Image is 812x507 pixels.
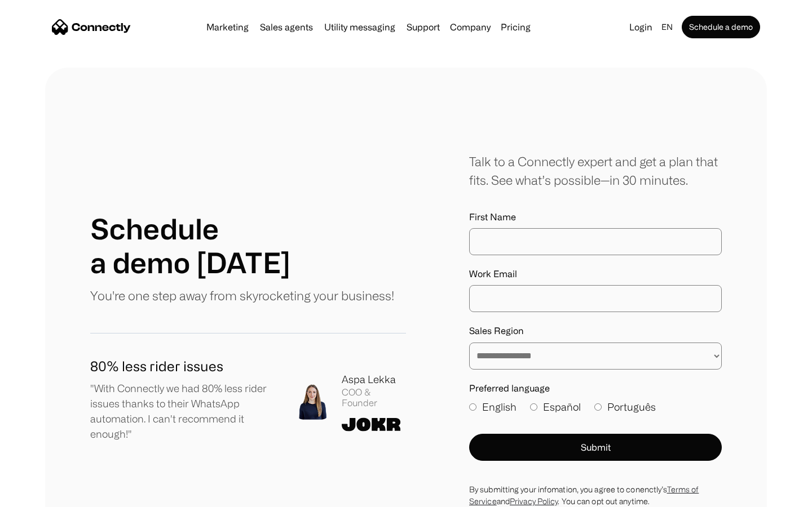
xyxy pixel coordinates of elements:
label: Español [530,399,581,415]
a: Support [402,23,444,32]
label: Preferred language [469,383,722,394]
input: Español [530,403,537,411]
a: Terms of Service [469,485,699,505]
label: First Name [469,212,722,223]
ul: Language list [23,487,68,503]
label: Português [594,399,656,415]
a: Schedule a demo [682,16,760,38]
div: COO & Founder [342,387,406,408]
a: Login [625,19,657,35]
a: Marketing [202,23,253,32]
a: Sales agents [255,23,317,32]
a: Pricing [496,23,535,32]
input: English [469,403,476,411]
p: "With Connectly we had 80% less rider issues thanks to their WhatsApp automation. I can't recomme... [90,381,276,442]
aside: Language selected: English [11,486,68,503]
div: en [661,19,673,35]
button: Submit [469,434,722,461]
label: Sales Region [469,326,722,336]
h1: 80% less rider issues [90,356,276,376]
a: Privacy Policy [510,497,558,505]
div: Talk to a Connectly expert and get a plan that fits. See what’s possible—in 30 minutes. [469,152,722,189]
a: Utility messaging [320,23,400,32]
label: English [469,399,517,415]
h1: Schedule a demo [DATE] [90,212,290,279]
div: By submitting your infomation, you agree to conenctly’s and . You can opt out anytime. [469,483,722,507]
div: Aspa Lekka [342,372,406,387]
input: Português [594,403,602,411]
label: Work Email [469,269,722,279]
p: You're one step away from skyrocketing your business! [90,286,394,305]
div: Company [450,19,491,35]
